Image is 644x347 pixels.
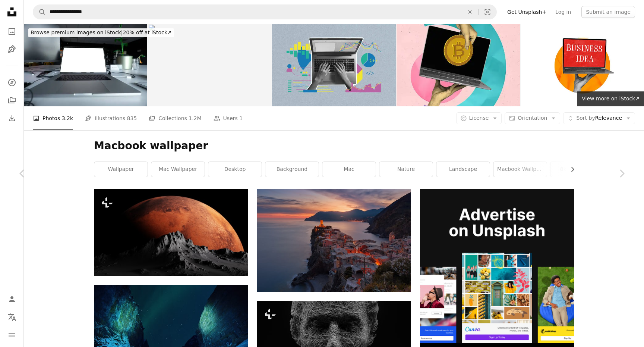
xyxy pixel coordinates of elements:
a: macbook wallpaper aesthetic [493,162,547,177]
a: Download History [4,111,19,126]
span: Browse premium images on iStock | [31,29,123,35]
a: mac [322,162,376,177]
a: landscape [436,162,490,177]
img: aerial view of village on mountain cliff during orange sunset [257,189,411,292]
a: desktop [208,162,262,177]
a: northern lights [94,333,248,340]
a: Illustrations [4,42,19,57]
a: Explore [4,75,19,90]
span: 835 [127,114,137,122]
img: Composite photo collage of hand hold macbook device business idea thought finding solution succes... [521,24,644,106]
button: Orientation [505,112,560,124]
a: aerial view of village on mountain cliff during orange sunset [257,237,411,244]
span: 1 [239,114,243,122]
img: file-1636576776643-80d394b7be57image [420,189,574,343]
img: old white macbook with black screen isolated and blurred background [148,24,271,106]
img: Composite photo collage of hands type macbook keyboard screen interface settings statistics chart... [272,24,395,106]
a: Collections [4,93,19,108]
button: scroll list to the right [566,162,574,177]
a: background [265,162,319,177]
a: Photos [4,24,19,39]
a: Illustrations 835 [85,106,137,130]
a: Browse premium images on iStock|20% off at iStock↗ [24,24,179,42]
img: a red moon rising over the top of a mountain [94,189,248,276]
a: Users 1 [214,106,243,130]
button: Clear [462,5,478,19]
a: Collections 1.2M [149,106,201,130]
span: Relevance [576,115,622,122]
button: Submit an image [581,6,635,18]
a: Log in [551,6,575,18]
span: Sort by [576,115,595,121]
a: Next [599,138,644,209]
button: Search Unsplash [33,5,46,19]
button: Sort byRelevance [563,112,635,124]
button: Language [4,310,19,325]
h1: Macbook wallpaper [94,139,574,153]
button: Visual search [479,5,496,19]
a: a red moon rising over the top of a mountain [94,229,248,235]
a: mac wallpaper [151,162,205,177]
span: License [469,115,489,121]
a: wallpaper [94,162,148,177]
img: MacBook Mockup in office [24,24,147,106]
button: Menu [4,328,19,343]
span: 1.2M [189,114,201,122]
a: Get Unsplash+ [503,6,551,18]
button: License [456,112,502,124]
a: 8k wallpaper [550,162,604,177]
span: View more on iStock ↗ [582,96,640,101]
a: nature [379,162,433,177]
span: 20% off at iStock ↗ [31,29,172,35]
a: Log in / Sign up [4,292,19,307]
span: Orientation [518,115,547,121]
a: View more on iStock↗ [577,91,644,106]
form: Find visuals sitewide [33,4,497,19]
img: Vertical photo collage of people hands hold macbook device bitcoin coin earnings freelance miner ... [397,24,520,106]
